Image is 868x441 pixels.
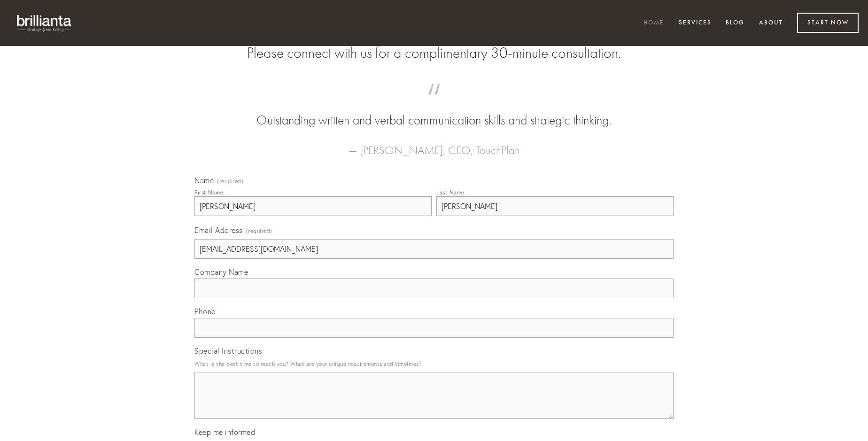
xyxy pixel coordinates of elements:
[673,15,718,31] a: Services
[194,427,255,437] span: Keep me informed
[246,224,272,237] span: (required)
[797,13,859,33] a: Start Now
[194,357,674,370] p: What is the best time to reach you? What are your unique requirements and timelines?
[209,93,659,130] blockquote: Outstanding written and verbal communication skills and strategic thinking.
[194,44,674,62] h2: Please connect with us for a complimentary 30-minute consultation.
[194,176,214,185] span: Name
[194,267,248,277] span: Company Name
[194,189,223,196] div: First Name
[194,346,262,356] span: Special Instructions
[637,15,670,31] a: Home
[209,93,659,111] span: “
[753,15,789,31] a: About
[9,9,80,37] img: brillianta - research, strategy, marketing
[217,178,243,184] span: (required)
[194,225,243,235] span: Email Address
[720,15,751,31] a: Blog
[436,189,465,196] div: Last Name
[209,130,659,160] figcaption: — [PERSON_NAME], CEO, TouchPlan
[194,307,216,316] span: Phone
